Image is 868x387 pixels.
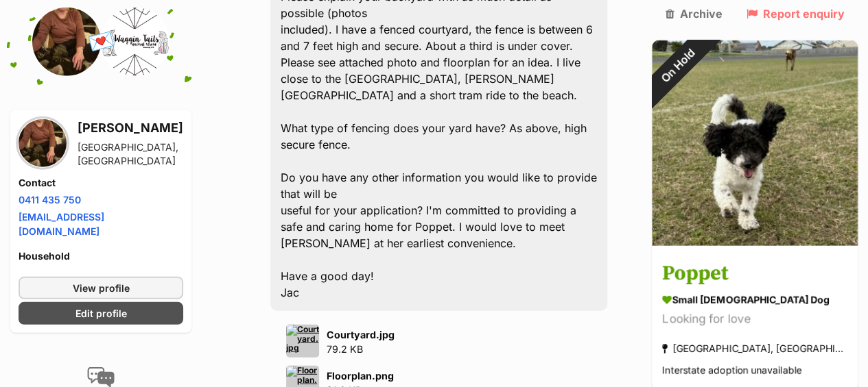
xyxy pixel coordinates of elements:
[666,7,723,19] a: Archive
[19,210,104,236] a: [EMAIL_ADDRESS][DOMAIN_NAME]
[662,339,847,358] div: [GEOGRAPHIC_DATA], [GEOGRAPHIC_DATA]
[19,118,67,166] img: Jacquelyn Cullen profile pic
[327,343,363,355] span: 79.2 KB
[633,21,722,110] div: On Hold
[19,276,183,299] a: View profile
[73,280,130,295] span: View profile
[662,292,847,307] div: small [DEMOGRAPHIC_DATA] Dog
[746,7,844,19] a: Report enquiry
[327,329,395,340] strong: Courtyard.jpg
[286,325,319,358] img: Courtyard.jpg
[19,301,183,324] a: Edit profile
[662,364,801,376] span: Interstate adoption unavailable
[19,249,183,262] h4: Household
[662,258,847,289] h3: Poppet
[19,175,183,189] h4: Contact
[78,118,183,137] h3: [PERSON_NAME]
[652,40,858,245] img: Poppet
[75,305,127,320] span: Edit profile
[19,193,81,205] a: 0411 435 750
[87,366,115,387] img: conversation-icon-4a6f8262b818ee0b60e3300018af0b2d0b884aa5de6e9bcb8d3d4eeb1a70a7c4.svg
[652,234,858,248] a: On Hold
[101,7,169,75] img: Waggin Tails Rescue profile pic
[662,310,847,329] div: Looking for love
[32,7,101,75] img: Jacquelyn Cullen profile pic
[78,140,183,167] div: [GEOGRAPHIC_DATA], [GEOGRAPHIC_DATA]
[327,370,394,382] strong: Floorplan.png
[86,27,117,56] span: 💌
